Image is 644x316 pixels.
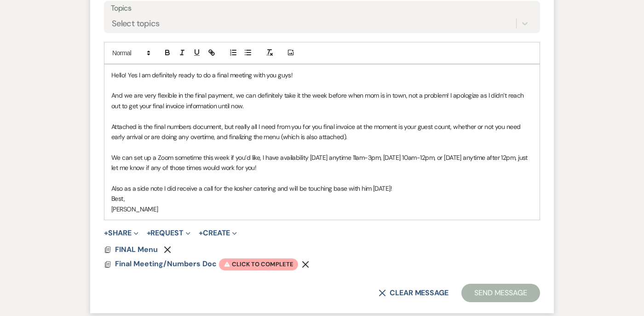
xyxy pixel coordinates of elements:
[111,70,533,80] p: Hello! Yes I am definitely ready to do a final meeting with you guys!
[199,229,203,237] span: +
[111,122,533,142] p: Attached is the final numbers document, but really all I need from you for you final invoice at t...
[111,193,533,204] p: Best,
[111,204,533,214] p: [PERSON_NAME]
[111,183,533,193] p: Also as a side note I did receive a call for the kosher catering and will be touching base with h...
[104,229,108,237] span: +
[115,259,217,269] span: Final Meeting/Numbers Doc
[115,245,158,254] span: FINAL Menu
[147,229,190,237] button: Request
[104,229,138,237] button: Share
[199,229,237,237] button: Create
[379,289,448,297] button: Clear message
[111,152,533,173] p: We can set up a Zoom sometime this week if you’d like, I have availability [DATE] anytime 11am-3p...
[147,229,151,237] span: +
[219,258,298,270] span: Click to complete
[115,258,298,270] button: Final Meeting/Numbers Doc Click to complete
[115,244,160,255] button: FINAL Menu
[112,18,160,30] div: Select topics
[111,2,533,15] label: Topics
[461,284,540,302] button: Send Message
[111,90,533,111] p: And we are very flexible in the final payment, we can definitely take it the week before when mom...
